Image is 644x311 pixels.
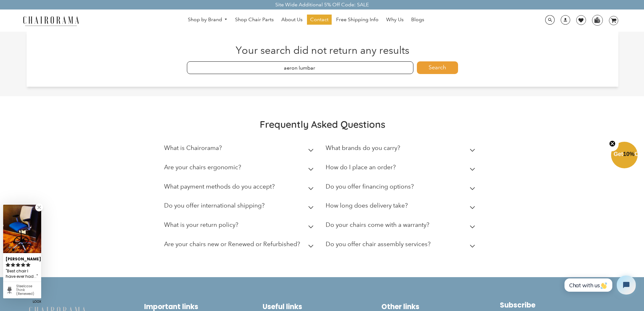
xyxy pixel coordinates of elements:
[232,15,277,25] a: Shop Chair Parts
[623,151,634,157] span: 10%
[164,236,316,255] summary: Are your chairs new or Renewed or Refurbished?
[278,15,306,25] a: About Us
[164,144,222,152] h2: What is Chairorama?
[381,302,500,311] h2: Other links
[185,15,231,25] a: Shop by Brand
[310,16,328,23] span: Contact
[164,140,316,159] summary: What is Chairorama?
[6,268,39,280] div: Best chair I have ever had...
[326,140,478,159] summary: What brands do you carry?
[408,15,427,25] a: Blogs
[39,44,605,56] h1: Your search did not return any results
[326,178,478,198] summary: Do you offer financing options?
[110,15,502,26] nav: DesktopNavigation
[326,159,478,178] summary: How do I place an order?
[263,302,381,311] h2: Useful links
[383,15,407,25] a: Why Us
[500,301,618,309] h2: Subscribe
[164,221,238,228] h2: What is your return policy?
[164,118,481,130] h2: Frequently Asked Questions
[558,270,641,300] iframe: Tidio Chat
[326,240,430,248] h2: Do you offer chair assembly services?
[11,263,15,267] svg: rating icon full
[6,254,39,262] div: [PERSON_NAME]
[164,197,316,217] summary: Do you offer international shipping?
[326,164,396,171] h2: How do I place an order?
[19,15,83,26] img: chairorama
[16,284,39,296] div: Steelcase Think (Renewed)
[164,159,316,178] summary: Are your chairs ergonomic?
[164,202,265,209] h2: Do you offer international shipping?
[326,197,478,217] summary: How long does delivery take?
[16,263,20,267] svg: rating icon full
[187,61,413,74] input: Enter Search Terms...
[611,142,638,169] div: Get10%OffClose teaser
[326,183,414,190] h2: Do you offer financing options?
[164,178,316,198] summary: What payment methods do you accept?
[333,15,382,25] a: Free Shipping Info
[326,221,429,228] h2: Do your chairs come with a warranty?
[386,16,404,23] span: Why Us
[164,217,316,236] summary: What is your return policy?
[164,164,241,171] h2: Are your chairs ergonomic?
[235,16,274,23] span: Shop Chair Parts
[606,137,619,151] button: Close teaser
[326,202,408,209] h2: How long does delivery take?
[3,205,41,253] img: Agnes J. review of Steelcase Think (Renewed)
[21,263,25,267] svg: rating icon full
[164,240,300,248] h2: Are your chairs new or Renewed or Refurbished?
[326,236,478,255] summary: Do you offer chair assembly services?
[614,151,643,157] span: Get Off
[281,16,303,23] span: About Us
[144,302,263,311] h2: Important links
[307,15,332,25] a: Contact
[26,263,30,267] svg: rating icon full
[417,61,458,74] button: Search
[411,16,424,23] span: Blogs
[326,144,400,152] h2: What brands do you carry?
[326,217,478,236] summary: Do your chairs come with a warranty?
[164,183,275,190] h2: What payment methods do you accept?
[592,15,602,25] img: WhatsApp_Image_2024-07-12_at_16.23.01.webp
[6,263,10,267] svg: rating icon full
[336,16,379,23] span: Free Shipping Info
